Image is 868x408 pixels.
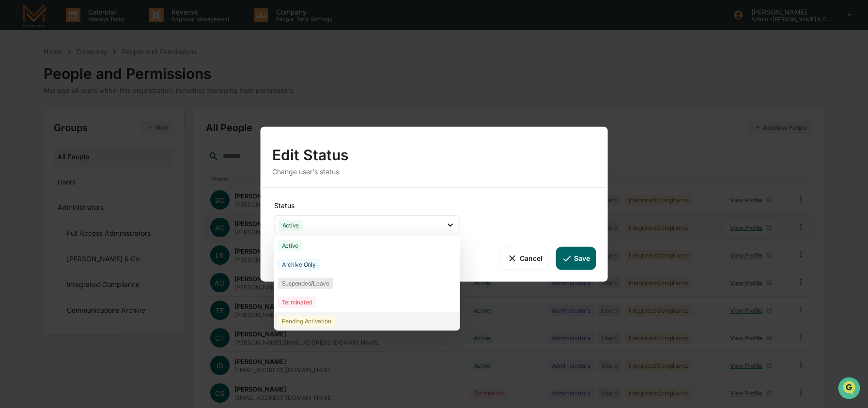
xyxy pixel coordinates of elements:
[96,164,117,171] span: Pylon
[33,74,159,84] div: Start new chat
[274,201,460,209] div: Status
[6,136,65,154] a: 🔎Data Lookup
[70,123,78,131] div: 🗄️
[501,246,549,270] button: Cancel
[19,122,62,132] span: Preclearance
[278,296,316,307] div: Terminated
[10,74,27,91] img: 1746055101610-c473b297-6a78-478c-a979-82029cc54cd1
[10,123,17,131] div: 🖐️
[278,258,320,270] div: Archive Only
[165,77,176,89] button: Start new chat
[19,140,61,150] span: Data Lookup
[6,118,66,136] a: 🖐️Preclearance
[278,315,335,326] div: Pending Activation
[272,167,596,175] div: Change user's status
[272,138,596,163] div: Edit Status
[10,141,17,149] div: 🔎
[279,219,303,230] div: Active
[278,240,303,251] div: Active
[556,246,596,270] button: Save
[278,277,333,288] div: Suspended/Leave
[66,118,124,136] a: 🗄️Attestations
[837,376,863,402] iframe: Open customer support
[10,20,176,36] p: How can we help?
[68,164,117,171] a: Powered byPylon
[80,122,120,132] span: Attestations
[33,84,123,91] div: We're available if you need us!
